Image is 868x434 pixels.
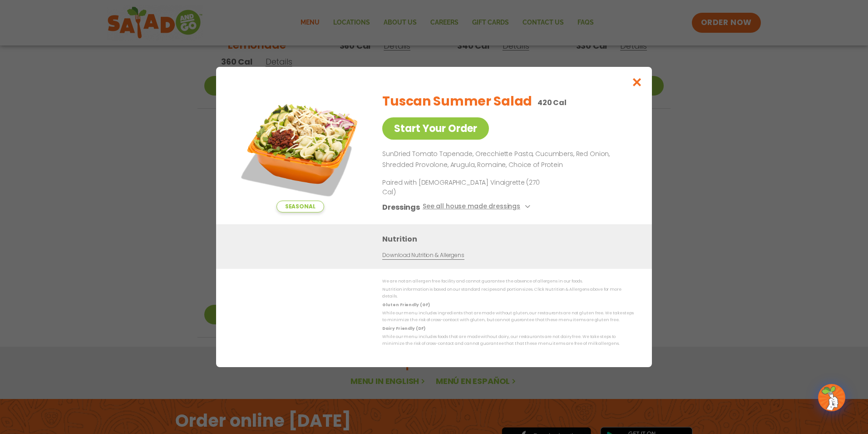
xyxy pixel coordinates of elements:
[423,202,533,213] button: See all house made dressings
[382,286,634,300] p: Nutrition information is based on our standard recipes and portion sizes. Click Nutrition & Aller...
[382,149,630,171] p: SunDried Tomato Tapenade, Orecchiette Pasta, Cucumbers, Red Onion, Shredded Provolone, Arugula, R...
[382,333,634,348] p: While our menu includes foods that are made without dairy, our restaurants are not dairy free. We...
[382,178,550,197] p: Paired with [DEMOGRAPHIC_DATA] Vinaigrette (270 Cal)
[237,85,364,212] img: Featured product photo for Tuscan Summer Salad
[382,326,425,331] strong: Dairy Friendly (DF)
[382,310,634,324] p: While our menu includes ingredients that are made without gluten, our restaurants are not gluten ...
[382,251,464,260] a: Download Nutrition & Allergens
[538,97,567,108] p: 420 Cal
[819,385,844,410] img: wpChatIcon
[382,302,429,308] strong: Gluten Friendly (GF)
[622,67,652,97] button: Close modal
[382,278,634,285] p: We are not an allergen free facility and cannot guarantee the absence of allergens in our foods.
[382,117,489,140] a: Start Your Order
[382,202,420,213] h3: Dressings
[382,233,638,245] h3: Nutrition
[276,201,324,212] span: Seasonal
[382,92,532,111] h2: Tuscan Summer Salad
